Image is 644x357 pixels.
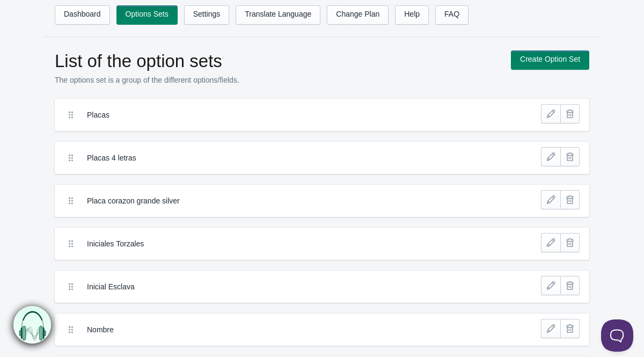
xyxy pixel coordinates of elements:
[87,324,478,335] label: Nombre
[87,281,478,292] label: Inicial Esclava
[55,50,500,72] h1: List of the option sets
[55,5,110,25] a: Dashboard
[395,5,429,25] a: Help
[55,75,500,85] p: The options set is a group of the different options/fields.
[601,319,633,352] iframe: Toggle Customer Support
[87,238,478,249] label: Iniciales Torzales
[435,5,469,25] a: FAQ
[12,307,50,344] img: bxm.png
[511,50,589,70] a: Create Option Set
[87,152,478,163] label: Placas 4 letras
[184,5,230,25] a: Settings
[87,195,478,206] label: Placa corazon grande silver
[116,5,178,25] a: Options Sets
[87,110,478,120] label: Placas
[236,5,320,25] a: Translate Language
[327,5,389,25] a: Change Plan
